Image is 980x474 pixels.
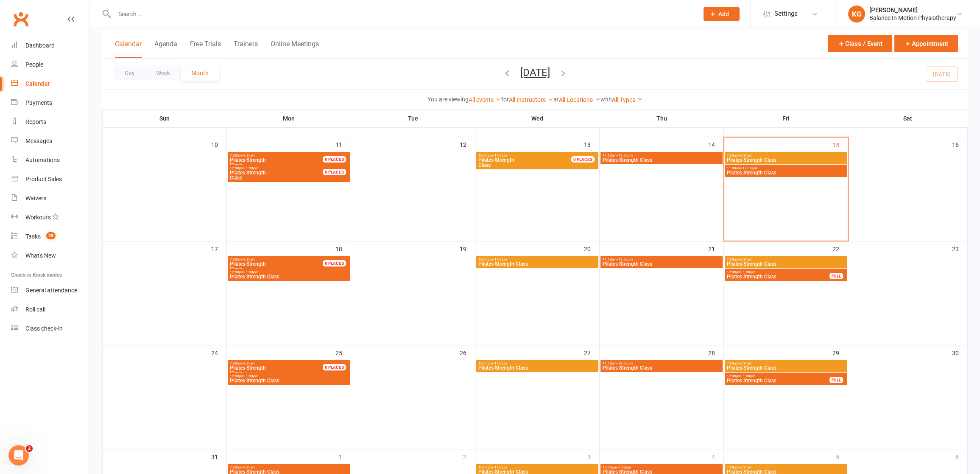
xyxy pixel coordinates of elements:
[211,241,226,255] div: 17
[25,99,52,106] div: Payments
[11,281,89,300] a: General attendance kiosk mode
[25,157,60,163] div: Automations
[230,365,266,371] span: Pilates Strength
[828,35,892,52] button: Class / Event
[726,170,845,175] span: Pilates Strength Class
[617,258,633,261] span: - 12:50pm
[952,137,967,151] div: 16
[612,96,643,103] a: All Types
[726,374,830,378] span: 12:00pm
[509,96,553,103] a: All Instructors
[478,154,581,157] span: 12:00pm
[463,449,475,463] div: 2
[229,270,348,274] span: 12:00pm
[11,227,89,246] a: Tasks 25
[25,252,56,259] div: What's New
[229,154,333,157] span: 7:30am
[230,157,266,163] span: Pilates Strength
[230,170,266,176] span: Pilates Strength
[469,96,501,103] a: All events
[242,154,255,157] span: - 8:30am
[602,365,721,370] span: Pilates Strength Class
[323,260,346,266] div: 0 PLACES
[848,6,865,22] div: KG
[227,109,351,127] th: Mon
[741,166,757,170] span: - 12:00pm
[726,466,845,469] span: 7:30am
[242,258,255,261] span: - 8:30am
[829,377,843,383] div: FULL
[584,345,599,359] div: 27
[25,287,77,294] div: General attendance
[229,374,348,378] span: 12:00pm
[11,208,89,227] a: Workouts
[739,258,752,261] span: - 8:30am
[952,345,967,359] div: 30
[478,157,514,163] span: Pilates Strength
[234,40,258,58] button: Trainers
[460,345,475,359] div: 26
[955,449,967,463] div: 6
[726,378,830,383] span: Pilates Strength Class
[211,345,226,359] div: 24
[520,67,550,79] button: [DATE]
[478,365,597,370] span: Pilates Strength Class
[154,40,177,58] button: Agenda
[774,4,798,23] span: Settings
[726,362,845,365] span: 7:30am
[829,273,843,279] div: FULL
[726,154,845,157] span: 7:30am
[25,195,46,202] div: Waivers
[25,118,46,125] div: Reports
[25,214,51,221] div: Workouts
[600,109,724,127] th: Thu
[103,109,227,127] th: Sun
[478,466,597,469] span: 12:00pm
[190,40,221,58] button: Free Trials
[718,11,729,17] span: Add
[617,154,633,157] span: - 12:50pm
[229,157,333,168] span: Class
[244,270,258,274] span: - 1:00pm
[181,65,219,81] button: Month
[708,137,723,151] div: 14
[211,449,226,463] div: 31
[553,96,559,103] strong: at
[493,466,507,469] span: - 1:00pm
[8,445,29,466] iframe: Intercom live chat
[229,274,348,279] span: Pilates Strength Class
[323,169,346,175] div: 0 PLACES
[11,132,89,151] a: Messages
[726,274,830,279] span: Pilates Strength Class
[501,96,509,103] strong: for
[708,241,723,255] div: 21
[475,109,600,127] th: Wed
[832,345,848,359] div: 29
[726,261,845,266] span: Pilates Strength Class
[112,8,692,20] input: Search...
[726,270,830,274] span: 12:00pm
[242,466,255,469] span: - 8:30am
[114,65,145,81] button: Day
[571,156,595,163] div: 0 PLACES
[460,241,475,255] div: 19
[848,109,968,127] th: Sat
[11,55,89,74] a: People
[25,306,45,313] div: Roll call
[741,270,755,274] span: - 1:00pm
[25,176,62,182] div: Product Sales
[478,362,597,365] span: 12:00pm
[229,170,333,180] span: Class
[11,36,89,55] a: Dashboard
[11,93,89,112] a: Payments
[11,246,89,265] a: What's New
[335,345,351,359] div: 25
[242,362,255,365] span: - 8:30am
[869,14,956,22] div: Balance In Motion Physiotherapy
[952,241,967,255] div: 23
[726,166,845,170] span: 11:00am
[323,156,346,163] div: 0 PLACES
[244,166,258,170] span: - 1:00pm
[229,466,348,469] span: 7:30am
[587,449,599,463] div: 3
